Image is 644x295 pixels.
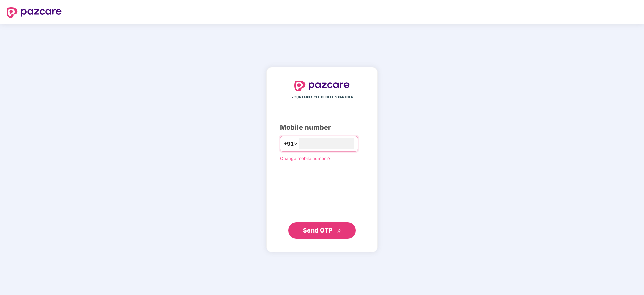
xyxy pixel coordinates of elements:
[7,7,62,18] img: logo
[284,140,294,148] span: +91
[303,227,333,234] span: Send OTP
[337,229,341,233] span: double-right
[294,81,350,91] img: logo
[294,142,298,146] span: down
[291,95,353,100] span: YOUR EMPLOYEE BENEFITS PARTNER
[280,156,331,161] a: Change mobile number?
[280,122,364,133] div: Mobile number
[288,222,356,239] button: Send OTPdouble-right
